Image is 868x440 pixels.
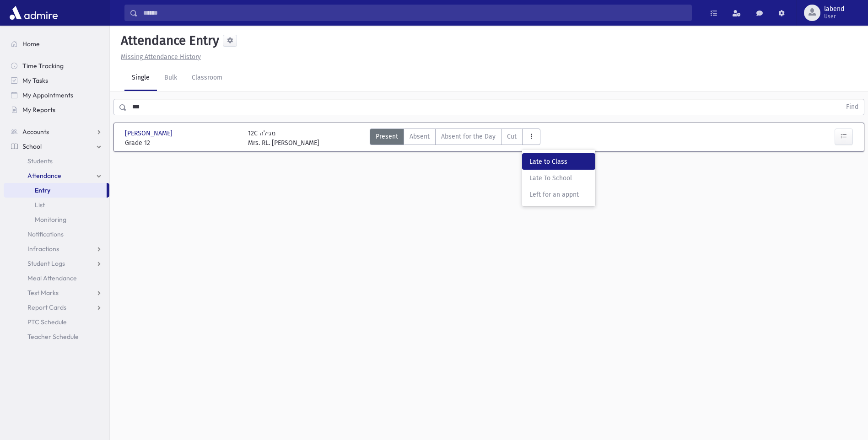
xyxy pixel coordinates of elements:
a: Entry [4,183,107,198]
button: Find [841,99,864,115]
a: Student Logs [4,256,109,271]
span: Student Logs [27,259,65,268]
div: 12C מגילה Mrs. RL. [PERSON_NAME] [248,129,319,148]
a: Test Marks [4,285,109,300]
input: Search [138,5,691,21]
span: Report Cards [27,303,66,311]
span: Absent [410,132,430,141]
a: Students [4,154,109,168]
a: My Reports [4,102,109,117]
div: AttTypes [370,129,540,148]
span: Late to Class [529,157,588,166]
span: Meal Attendance [27,274,77,282]
span: Attendance [27,172,61,180]
span: [PERSON_NAME] [125,129,174,138]
span: List [35,201,45,209]
a: List [4,198,109,212]
span: Accounts [22,128,49,136]
a: Teacher Schedule [4,329,109,344]
span: Time Tracking [22,62,64,70]
span: PTC Schedule [27,318,67,326]
a: My Tasks [4,73,109,88]
span: Monitoring [35,215,66,224]
a: Bulk [157,65,184,91]
a: My Appointments [4,88,109,102]
span: Notifications [27,230,64,238]
a: Time Tracking [4,59,109,73]
a: Report Cards [4,300,109,315]
span: Entry [35,186,50,194]
a: Home [4,37,109,51]
span: School [22,142,42,150]
span: Test Marks [27,289,59,297]
span: Late To School [529,173,588,183]
img: AdmirePro [7,4,60,22]
a: Missing Attendance History [117,53,201,61]
span: Home [22,40,40,48]
span: Left for an appnt [529,190,588,199]
a: Notifications [4,227,109,241]
a: Infractions [4,241,109,256]
span: Cut [507,132,517,141]
a: Attendance [4,168,109,183]
a: Monitoring [4,212,109,227]
a: School [4,139,109,154]
a: Meal Attendance [4,271,109,285]
span: Present [376,132,398,141]
a: Single [124,65,157,91]
h5: Attendance Entry [117,33,219,48]
a: Classroom [184,65,230,91]
a: Accounts [4,124,109,139]
span: Teacher Schedule [27,333,79,341]
a: PTC Schedule [4,315,109,329]
span: Grade 12 [125,138,239,148]
span: My Reports [22,106,55,114]
span: Absent for the Day [441,132,496,141]
span: User [824,13,844,20]
span: Students [27,157,53,165]
span: Infractions [27,245,59,253]
span: labend [824,5,844,13]
span: My Appointments [22,91,73,99]
u: Missing Attendance History [121,53,201,61]
span: My Tasks [22,76,48,85]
